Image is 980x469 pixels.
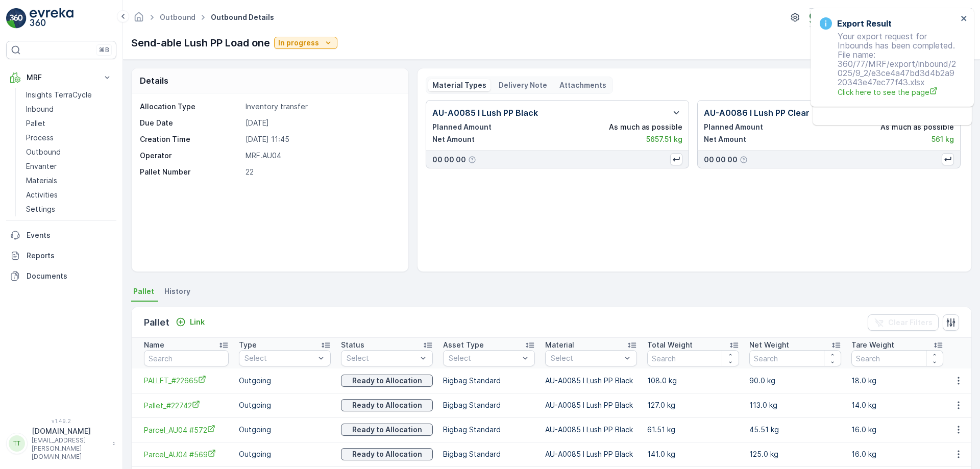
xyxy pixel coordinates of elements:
p: Pallet [26,118,45,129]
button: Ready to Allocation [341,399,433,411]
p: Link [190,317,205,327]
td: 108.0 kg [642,368,744,393]
p: Allocation Type [140,102,241,112]
td: 113.0 kg [744,393,846,417]
p: AU-A0085 I Lush PP Black [432,107,538,119]
p: Inbound [26,104,54,114]
a: Parcel_AU04 #572 [144,425,229,435]
td: 141.0 kg [642,442,744,466]
a: PALLET_#22665 [144,375,229,386]
p: Events [27,230,112,240]
a: Parcel_AU04 #569 [144,449,229,460]
td: Outgoing [234,442,336,466]
td: Outgoing [234,393,336,417]
td: Bigbag Standard [438,368,540,393]
td: Bigbag Standard [438,442,540,466]
p: Select [449,353,519,363]
p: 561 kg [932,134,954,144]
p: Ready to Allocation [352,425,422,435]
a: Settings [22,202,116,216]
td: 61.51 kg [642,417,744,442]
button: close [961,14,968,24]
td: 127.0 kg [642,393,744,417]
button: TT[DOMAIN_NAME][EMAIL_ADDRESS][PERSON_NAME][DOMAIN_NAME] [6,426,116,461]
a: Insights TerraCycle [22,88,116,102]
p: Due Date [140,118,241,128]
p: Operator [140,151,241,161]
p: Net Weight [749,340,789,350]
button: Terracycle-AU04 - Sendable(+10:00) [810,8,972,27]
p: Attachments [559,80,606,90]
p: Tare Weight [851,340,894,350]
p: MRF.AU04 [246,151,398,161]
p: 22 [246,167,398,177]
p: Inventory transfer [246,102,398,112]
td: 90.0 kg [744,368,846,393]
p: Name [144,340,164,350]
div: TT [9,435,25,452]
p: 5657.51 kg [646,134,682,144]
h3: Export Result [837,17,892,30]
a: Click here to see the page [838,87,958,97]
span: v 1.49.2 [6,418,116,424]
p: Insights TerraCycle [26,90,92,100]
p: As much as possible [880,122,954,132]
p: [EMAIL_ADDRESS][PERSON_NAME][DOMAIN_NAME] [32,436,107,461]
input: Search [851,350,943,366]
p: [DATE] 11:45 [246,134,398,144]
p: Ready to Allocation [352,400,422,410]
button: Link [171,316,209,328]
p: In progress [278,38,319,48]
input: Search [144,350,229,366]
td: AU-A0085 I Lush PP Black [540,417,642,442]
a: Inbound [22,102,116,116]
td: 16.0 kg [846,417,948,442]
p: Select [347,353,417,363]
a: Outbound [22,145,116,159]
p: Net Amount [704,134,746,144]
a: Events [6,225,116,245]
p: Delivery Note [499,80,547,90]
p: Reports [27,251,112,261]
span: Pallet [133,286,154,297]
a: Pallet_#22742 [144,400,229,411]
p: [DOMAIN_NAME] [32,426,107,436]
p: Status [341,340,364,350]
a: Envanter [22,159,116,174]
p: Type [239,340,257,350]
a: Materials [22,174,116,188]
td: 125.0 kg [744,442,846,466]
input: Search [647,350,739,366]
p: Planned Amount [704,122,763,132]
p: Activities [26,190,58,200]
span: Outbound Details [209,12,276,22]
p: Send-able Lush PP Load one [131,35,270,51]
p: Select [244,353,315,363]
p: Your export request for Inbounds has been completed. File name: 360/77/MRF/export/inbound/2025/9_... [820,32,958,97]
p: Materials [26,176,57,186]
p: Pallet Number [140,167,241,177]
p: Creation Time [140,134,241,144]
a: Homepage [133,15,144,24]
button: Ready to Allocation [341,375,433,387]
p: Ready to Allocation [352,376,422,386]
a: Activities [22,188,116,202]
p: Material Types [432,80,486,90]
p: As much as possible [609,122,682,132]
p: Clear Filters [888,317,933,328]
p: 00 00 00 [704,155,738,165]
div: Help Tooltip Icon [740,156,748,164]
p: Details [140,75,168,87]
p: AU-A0086 I Lush PP Clear [704,107,810,119]
td: Bigbag Standard [438,417,540,442]
div: Help Tooltip Icon [468,156,476,164]
button: Clear Filters [868,314,939,331]
p: Select [551,353,621,363]
td: Bigbag Standard [438,393,540,417]
td: 45.51 kg [744,417,846,442]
